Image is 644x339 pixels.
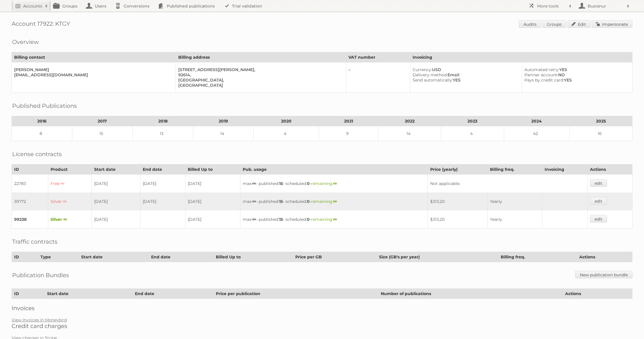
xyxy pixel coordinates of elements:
[92,210,140,229] td: [DATE]
[504,126,569,141] td: 42
[524,72,558,77] span: Partner account:
[253,126,319,141] td: 4
[48,210,92,229] td: Silver ∞
[586,3,624,9] h2: Busranur
[487,164,542,175] th: Billing freq.
[592,20,632,28] a: Impersonate
[567,20,591,28] a: Edit
[133,126,193,141] td: 13
[14,67,171,72] div: [PERSON_NAME]
[12,317,67,323] a: View Invoices in Moneybird
[185,192,240,210] td: [DATE]
[185,175,240,193] td: [DATE]
[178,67,341,72] div: [STREET_ADDRESS][PERSON_NAME],
[38,252,79,262] th: Type
[378,289,563,299] th: Number of publications
[279,217,283,222] strong: 15
[149,252,214,262] th: End date
[185,164,240,175] th: Billed Up to
[92,192,140,210] td: [DATE]
[178,77,341,83] div: [GEOGRAPHIC_DATA],
[12,252,38,262] th: ID
[279,181,283,186] strong: 15
[12,192,48,210] td: 39772
[178,72,341,77] div: 92614,
[92,164,140,175] th: Start date
[252,199,256,204] strong: ∞
[14,72,171,77] div: [EMAIL_ADDRESS][DOMAIN_NAME]
[140,175,185,193] td: [DATE]
[12,38,39,46] h2: Overview
[413,72,517,77] div: Email
[428,210,487,229] td: $313,20
[590,197,607,205] a: edit
[48,192,92,210] td: Silver ∞
[587,164,632,175] th: Actions
[504,116,569,126] th: 2024
[92,175,140,193] td: [DATE]
[72,116,133,126] th: 2017
[377,252,498,262] th: Size (GB's per year)
[12,101,77,110] h2: Published Publications
[12,323,632,329] h2: Credit card charges
[185,210,240,229] td: [DATE]
[253,116,319,126] th: 2020
[240,175,428,193] td: max: - published: - scheduled: -
[563,289,632,299] th: Actions
[252,217,256,222] strong: ∞
[333,181,337,186] strong: ∞
[569,116,632,126] th: 2025
[307,217,310,222] strong: 0
[590,215,607,223] a: edit
[48,164,92,175] th: Product
[413,72,448,77] span: Delivery method:
[575,271,632,278] a: New publication bundle
[498,252,577,262] th: Billing freq.
[577,252,632,262] th: Actions
[319,126,378,141] td: 9
[140,192,185,210] td: [DATE]
[176,52,346,62] th: Billing address
[307,181,310,186] strong: 0
[537,3,566,9] h2: More tools
[311,217,337,222] span: remaining:
[441,126,504,141] td: 4
[240,210,428,229] td: max: - published: - scheduled: -
[378,126,441,141] td: 14
[79,252,149,262] th: Start date
[240,192,428,210] td: max: - published: - scheduled: -
[12,237,57,246] h2: Traffic contracts
[12,116,72,126] th: 2016
[413,67,517,72] div: USD
[12,289,45,299] th: ID
[441,116,504,126] th: 2023
[378,116,441,126] th: 2022
[487,192,542,210] td: Yearly
[311,199,337,204] span: remaining:
[524,67,628,72] div: YES
[524,67,559,72] span: Automated retry:
[44,289,132,299] th: Start date
[12,20,632,29] h1: Account 17922: KTGY
[346,52,410,62] th: VAT number
[48,175,92,193] td: Free ∞
[293,252,376,262] th: Price per GB
[132,289,214,299] th: End date
[524,77,628,83] div: YES
[279,199,283,204] strong: 15
[410,52,632,62] th: Invoicing
[133,116,193,126] th: 2018
[214,289,378,299] th: Price per publication
[428,164,487,175] th: Price (yearly)
[487,210,542,229] td: Yearly
[252,181,256,186] strong: ∞
[319,116,378,126] th: 2021
[12,164,48,175] th: ID
[12,175,48,193] td: 22783
[72,126,133,141] td: 15
[214,252,293,262] th: Billed Up to
[428,192,487,210] td: $313,20
[333,217,337,222] strong: ∞
[590,179,607,187] a: edit
[12,52,176,62] th: Billing contact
